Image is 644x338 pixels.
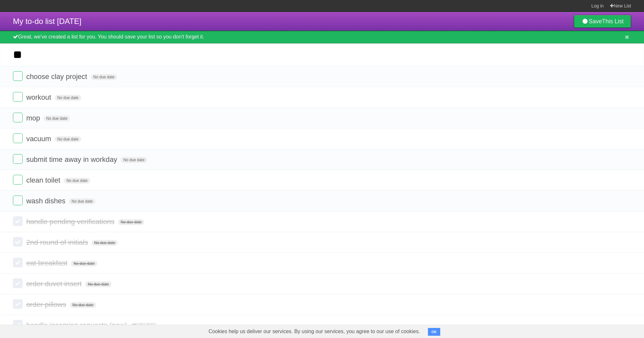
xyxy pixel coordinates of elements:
span: No due date [44,116,70,121]
a: SaveThis List [574,15,631,28]
span: workout [26,93,53,101]
label: Done [13,113,23,122]
label: Done [13,299,23,309]
span: clean toilet [26,176,62,184]
span: Cookies help us deliver our services. By using our services, you agree to our use of cookies. [202,325,427,338]
span: order pillows [26,300,68,309]
span: No due date [70,302,96,308]
span: handle incoming requests (new) [26,321,129,329]
label: Done [13,258,23,267]
span: vacuum [26,135,53,143]
label: Done [13,237,23,247]
span: No due date [69,198,95,204]
span: No due date [64,178,90,184]
label: Done [13,71,23,81]
span: 2nd round of initials [26,238,90,246]
label: Done [13,154,23,164]
label: Done [13,320,23,330]
span: No due date [71,261,97,266]
label: Done [13,216,23,226]
label: Done [13,196,23,205]
span: wash dishes [26,197,67,205]
span: No due date [118,219,144,225]
label: Done [13,278,23,288]
b: This List [602,18,624,25]
span: mop [26,114,42,122]
span: No due date [55,95,81,101]
span: No due date [131,323,157,329]
span: No due date [85,281,111,287]
span: No due date [91,74,117,80]
label: Done [13,175,23,185]
span: handle pending verifications [26,218,116,226]
span: No due date [121,157,147,163]
span: My to-do list [DATE] [13,17,82,26]
button: OK [428,328,441,336]
span: No due date [92,240,118,246]
label: Done [13,133,23,143]
span: eat breakfast [26,259,69,267]
span: No due date [55,136,81,142]
span: order duvet insert [26,280,83,288]
label: Done [13,92,23,102]
span: submit time away in workday [26,155,119,163]
span: choose clay project [26,73,89,81]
